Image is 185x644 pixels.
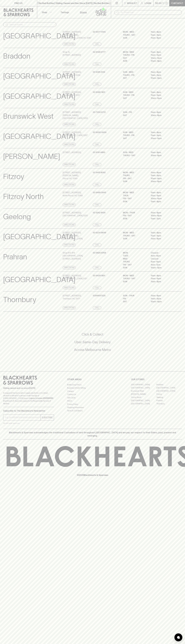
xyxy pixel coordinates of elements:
a: Call [93,43,101,46]
p: SUN - WED [123,71,147,74]
p: 11am – 8pm [151,71,175,74]
p: THUR [123,194,147,197]
a: Directions [63,306,76,309]
p: 11am – 8pm [151,131,175,134]
p: 0399697225 [93,294,105,297]
p: Closed – [151,257,175,260]
a: Directions [63,123,76,126]
p: MON [123,251,147,254]
a: Shipping Information [67,406,118,409]
p: We will never spam you [3,422,54,425]
p: THURS [123,260,147,263]
a: Directions [63,286,76,289]
p: 11am – 9pm [151,234,175,237]
p: [GEOGRAPHIC_DATA] [3,91,75,102]
p: 11am – 8pm [151,111,175,114]
p: 11am – 8pm [151,171,175,174]
p: FRI - SAT [123,214,147,217]
p: 11am – 8pm [151,294,175,297]
p: Closed – [151,251,175,254]
p: 03 5242 8109 [93,211,105,214]
a: [GEOGRAPHIC_DATA] [131,402,156,405]
p: 10am – 5pm [151,266,175,269]
p: SUN [123,217,147,220]
a: Fitzroy North [131,396,156,399]
p: 10am – 8pm [151,154,175,157]
p: 03 9489 5945 [93,191,106,194]
a: Privacy Policy [67,403,118,406]
p: SUN [123,237,147,240]
a: Call [93,266,101,269]
p: Shop [42,11,47,14]
a: Call [93,103,101,106]
p: OUR STORES [131,378,182,381]
p: 10am – 9pm [151,300,175,303]
a: [GEOGRAPHIC_DATA] [131,383,156,386]
p: $0.00 [155,2,162,5]
p: SAT [123,137,147,140]
p: 10am – 8pm [151,180,175,183]
p: THURS - SAT [123,234,147,237]
p: 11am – 9pm [151,194,175,197]
p: SAT [123,77,147,80]
p: [STREET_ADDRESS] , Thornbury VIC 3071 [63,294,81,300]
p: SUN [123,200,147,203]
p: 11am – 8pm [151,274,175,277]
p: 03 6234 8696 [93,231,106,234]
p: SUN [123,36,147,39]
a: Call [93,83,101,86]
p: SUN - WED [123,151,147,154]
p: MON - WED [123,171,147,174]
a: Directions [63,183,76,186]
p: Stores [80,11,87,14]
p: [GEOGRAPHIC_DATA] [3,231,75,242]
p: 10am – 9pm [151,77,175,80]
a: Directions [63,243,76,246]
p: 11am – 9pm [151,54,175,57]
a: [GEOGRAPHIC_DATA] [156,386,182,389]
p: [STREET_ADDRESS][PERSON_NAME] , Fitzroy VIC 3065 [63,171,92,180]
p: Sun - Thur [123,294,147,297]
p: 11am – 8pm [151,231,175,234]
a: [GEOGRAPHIC_DATA] [156,389,182,393]
p: 11am – 8pm [151,30,175,34]
input: Try "Pinot noir" [121,10,180,15]
h5: Across Melbourne Metro [3,348,182,352]
p: 03 9415 8092 [93,171,106,174]
p: Thornbury [3,294,36,305]
p: 03 9428 1801 [93,274,105,277]
p: THURS - FRI [123,54,147,57]
p: 11am – 9pm [151,134,175,137]
a: Call [93,223,101,226]
p: [STREET_ADDRESS] , [63,151,81,154]
a: Call [93,286,101,289]
p: THURS - FRI [123,94,147,97]
p: MON - WED [123,231,147,234]
a: [GEOGRAPHIC_DATA] [131,386,156,389]
p: SAT [123,57,147,60]
p: 11am – 8pm [151,200,175,203]
p: 10am – 9pm [151,137,175,140]
p: 03 9077 5145 [93,30,106,34]
p: 10am – 9pm [151,97,175,100]
p: [GEOGRAPHIC_DATA] [3,30,75,41]
button: Shop [37,6,56,18]
p: Shop 15 , [STREET_ADDRESS] [63,51,81,57]
p: [GEOGRAPHIC_DATA] [3,71,75,82]
p: WED [123,257,147,260]
a: Bottle Drop FAQ's [67,383,118,386]
p: 11am – 9pm [151,74,175,77]
p: 9am – 6pm [151,260,175,263]
p: SAT [123,114,147,117]
a: Brunswick West [131,389,156,393]
p: 03 9050 0659 [93,131,106,134]
p: MON - THUR [123,211,147,214]
img: bubble-icon [177,636,180,639]
p: 11am – 7pm [151,217,175,220]
a: Braddon [156,383,182,386]
p: Tastings [61,11,69,14]
p: 9am – 6pm [151,254,175,257]
p: 10am – 9pm [151,57,175,60]
a: Fitzroy [156,393,182,396]
p: 11am – 8pm [151,91,175,94]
